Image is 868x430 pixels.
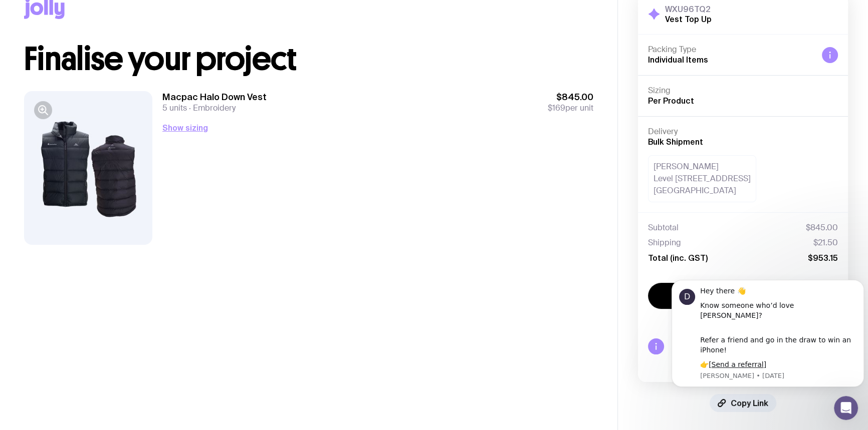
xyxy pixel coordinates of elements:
span: $169 [548,103,565,113]
h4: Sizing [648,86,838,96]
span: Subtotal [648,223,679,233]
h1: Finalise your project [24,43,593,75]
span: Individual Items [648,55,708,64]
h4: Packing Type [648,45,814,55]
h2: Vest Top Up [665,14,712,24]
span: Bulk Shipment [648,137,703,146]
h4: Delivery [648,127,838,137]
iframe: Intercom notifications message [668,274,868,403]
span: per unit [548,103,593,113]
span: Per Product [648,96,694,105]
div: [PERSON_NAME] Level [STREET_ADDRESS] [GEOGRAPHIC_DATA] [648,155,756,202]
button: Confirm [648,283,838,309]
h3: WXU96TQ2 [665,4,712,14]
button: Show sizing [162,122,208,134]
span: Total (inc. GST) [648,253,708,263]
button: Copy Link [710,394,776,412]
span: 5 units [162,103,187,113]
h3: Macpac Halo Down Vest [162,91,267,103]
span: Embroidery [187,103,236,113]
span: $845.00 [806,223,838,233]
span: $845.00 [548,91,593,103]
span: Shipping [648,238,681,248]
span: Copy Link [731,398,768,408]
span: $21.50 [813,238,838,248]
span: $953.15 [808,253,838,263]
iframe: Intercom live chat [834,396,858,420]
